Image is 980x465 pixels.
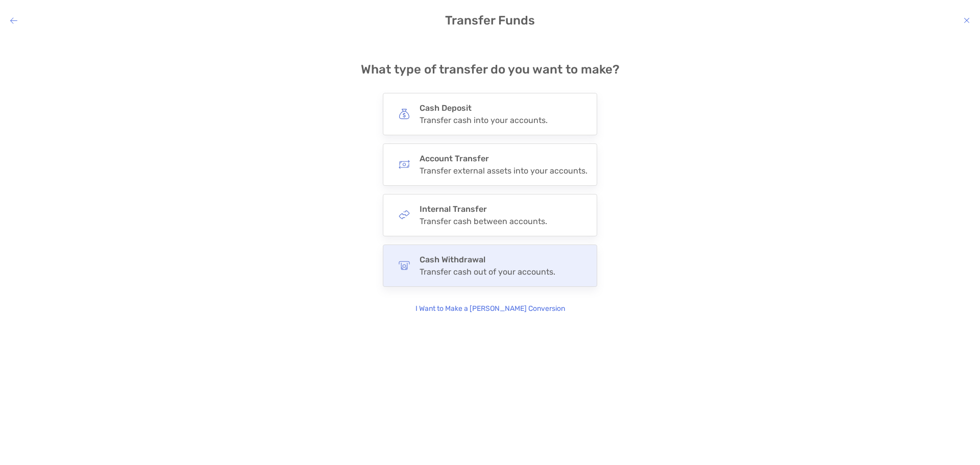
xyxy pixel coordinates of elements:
[399,108,410,119] img: button icon
[399,209,410,221] img: button icon
[399,260,410,271] img: button icon
[420,255,555,264] h4: Cash Withdrawal
[420,166,587,176] div: Transfer external assets into your accounts.
[420,115,548,125] div: Transfer cash into your accounts.
[420,216,547,226] div: Transfer cash between accounts.
[420,267,555,277] div: Transfer cash out of your accounts.
[415,303,565,314] p: I Want to Make a [PERSON_NAME] Conversion
[399,159,410,170] img: button icon
[420,204,547,214] h4: Internal Transfer
[361,62,620,77] h4: What type of transfer do you want to make?
[420,103,548,113] h4: Cash Deposit
[420,154,587,163] h4: Account Transfer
